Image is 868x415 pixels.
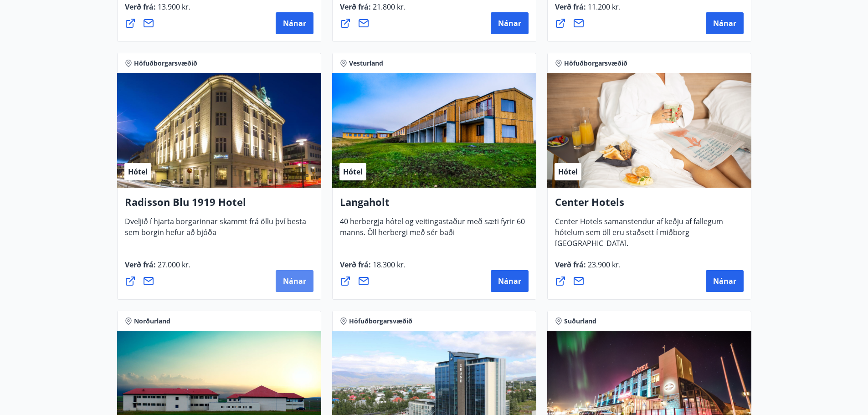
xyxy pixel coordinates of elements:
span: Hótel [558,167,578,177]
span: Norðurland [134,317,170,326]
span: Vesturland [349,59,383,68]
span: 21.800 kr. [371,2,406,12]
span: Center Hotels samanstendur af keðju af fallegum hótelum sem öll eru staðsett í miðborg [GEOGRAPHI... [555,216,723,256]
span: Nánar [713,276,736,286]
span: Dveljið í hjarta borgarinnar skammt frá öllu því besta sem borgin hefur að bjóða [125,216,306,245]
span: Verð frá : [555,260,621,277]
button: Nánar [276,270,313,292]
span: Verð frá : [555,2,621,19]
span: 23.900 kr. [586,260,621,270]
button: Nánar [491,12,529,34]
span: Verð frá : [340,2,406,19]
span: Verð frá : [125,260,190,277]
span: Verð frá : [340,260,406,277]
span: 11.200 kr. [586,2,621,12]
button: Nánar [491,270,529,292]
span: Nánar [713,18,736,28]
span: Höfuðborgarsvæðið [349,317,412,326]
span: Nánar [498,276,521,286]
span: Nánar [498,18,521,28]
button: Nánar [706,12,744,34]
span: Höfuðborgarsvæðið [564,59,627,68]
span: Hótel [128,167,148,177]
span: Nánar [283,276,306,286]
h4: Center Hotels [555,195,744,216]
h4: Langaholt [340,195,529,216]
span: 40 herbergja hótel og veitingastaður með sæti fyrir 60 manns. Öll herbergi með sér baði [340,216,525,245]
span: 13.900 kr. [156,2,190,12]
span: Suðurland [564,317,596,326]
span: Höfuðborgarsvæðið [134,59,197,68]
span: Nánar [283,18,306,28]
span: Hótel [343,167,363,177]
span: 18.300 kr. [371,260,406,270]
button: Nánar [706,270,744,292]
span: Verð frá : [125,2,190,19]
h4: Radisson Blu 1919 Hotel [125,195,313,216]
button: Nánar [276,12,313,34]
span: 27.000 kr. [156,260,190,270]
